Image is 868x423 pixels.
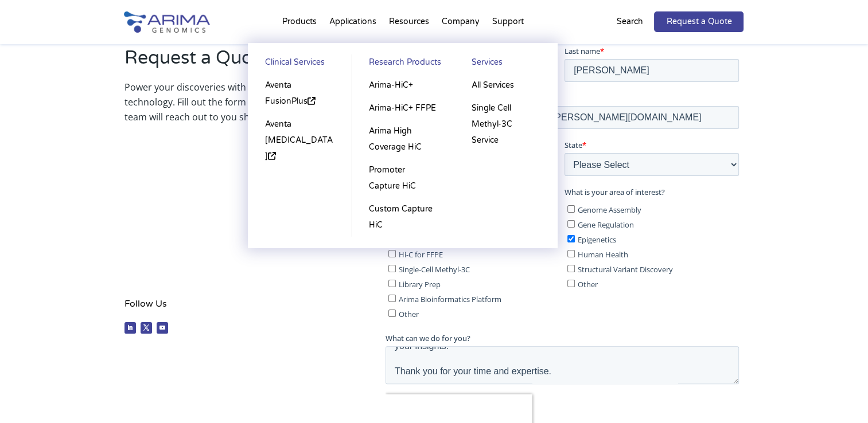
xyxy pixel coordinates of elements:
[259,74,340,113] a: Aventa FusionPlus
[124,322,136,334] a: Follow on LinkedIn
[363,74,443,97] a: Arima-HiC+
[124,296,352,320] h4: Follow Us
[466,97,546,152] a: Single Cell Methyl-3C Service
[811,368,868,423] div: 聊天小组件
[259,113,340,168] a: Aventa [MEDICAL_DATA]
[654,11,744,32] a: Request a Quote
[616,14,643,29] p: Search
[363,97,443,120] a: Arima-HiC+ FFPE
[124,45,352,80] h2: Request a Quote
[141,322,152,334] a: Follow on X
[259,54,340,74] a: Clinical Services
[363,120,443,159] a: Arima High Coverage HiC
[363,54,443,74] a: Research Products
[811,368,868,423] iframe: Chat Widget
[157,322,168,334] a: Follow on Youtube
[363,159,443,198] a: Promoter Capture HiC
[363,198,443,237] a: Custom Capture HiC
[466,54,546,74] a: Services
[124,11,210,33] img: Arima-Genomics-logo
[466,74,546,97] a: All Services
[124,80,352,124] p: Power your discoveries with the most advanced Hi-C technology. Fill out the form and someone from...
